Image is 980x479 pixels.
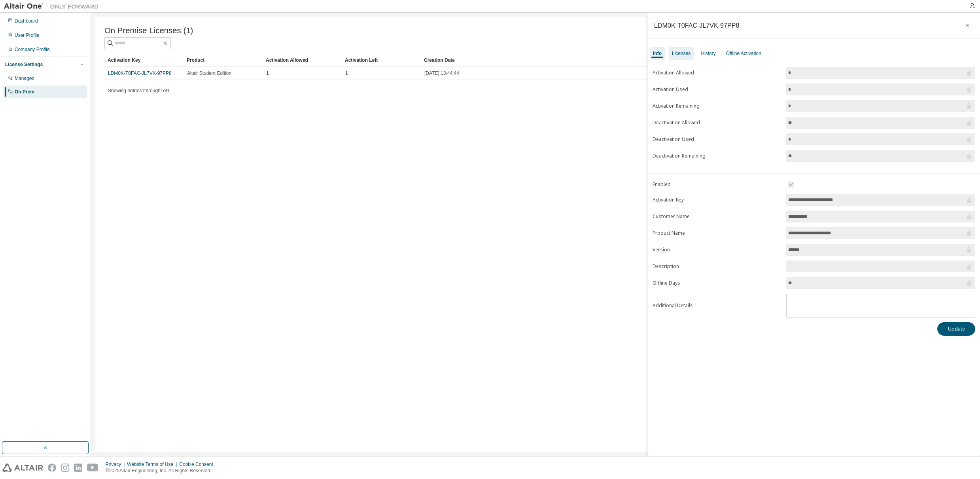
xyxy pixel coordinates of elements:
label: Activation Key [653,197,781,203]
label: Description [653,263,781,270]
label: Version [653,247,781,253]
span: Showing entries 1 through 1 of 1 [108,88,170,93]
img: youtube.svg [87,464,98,472]
span: 1 [266,70,269,76]
label: Customer Name [653,213,781,220]
span: Altair Student Edition [187,70,231,76]
div: User Profile [15,32,40,38]
span: [DATE] 13:44:44 [424,70,459,76]
img: facebook.svg [48,464,56,472]
button: Update [937,322,975,336]
label: Deactivation Remaining [653,153,781,159]
a: LDM0K-T0FAC-JL7VK-97PP8 [108,70,172,76]
img: instagram.svg [61,464,69,472]
div: Creation Date [424,54,932,67]
label: Offline Days [653,280,781,286]
label: Additional Details [653,302,781,309]
div: Info [653,50,662,57]
div: Privacy [106,461,127,468]
div: Managed [15,75,34,82]
div: On Prem [15,89,34,95]
div: Dashboard [15,18,38,24]
label: Deactivation Used [653,136,781,143]
div: Offline Activation [726,50,761,57]
label: Enabled [653,181,781,188]
div: License Settings [5,61,43,68]
div: Activation Key [108,54,180,67]
label: Deactivation Allowed [653,120,781,126]
div: Website Terms of Use [127,461,179,468]
div: Activation Left [345,54,418,67]
div: Product [187,54,259,67]
label: Activation Allowed [653,70,781,76]
div: Activation Allowed [266,54,339,67]
img: linkedin.svg [74,464,82,472]
span: 1 [345,70,348,76]
div: LDM0K-T0FAC-JL7VK-97PP8 [654,22,739,29]
span: On Premise Licenses (1) [104,26,193,35]
p: © 2025 Altair Engineering, Inc. All Rights Reserved. [106,468,218,474]
label: Product Name [653,230,781,236]
div: Company Profile [15,46,50,53]
div: Cookie Consent [179,461,218,468]
div: Licenses [672,50,691,57]
label: Activation Used [653,86,781,93]
img: Altair One [4,2,103,10]
img: altair_logo.svg [2,464,43,472]
label: Activation Remaining [653,103,781,109]
div: History [701,50,715,57]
